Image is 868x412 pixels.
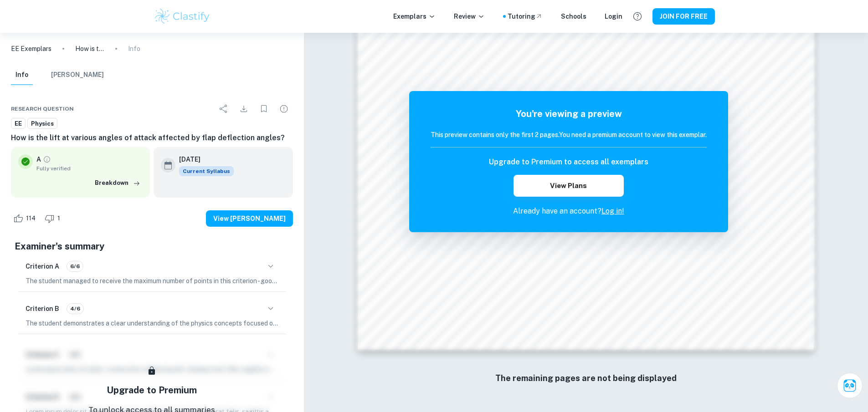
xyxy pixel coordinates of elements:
[75,44,104,54] p: How is the lift at various angles of attack affected by flap deflection angles?
[26,318,278,328] p: The student demonstrates a clear understanding of the physics concepts focused on in the essay, p...
[67,305,83,313] span: 4/6
[43,155,51,163] a: Grade fully verified
[431,107,707,121] h5: You're viewing a preview
[489,157,648,168] h6: Upgrade to Premium to access all exemplars
[28,119,57,128] span: Physics
[36,164,143,173] span: Fully verified
[630,9,645,24] button: Help and Feedback
[179,166,234,176] div: This exemplar is based on the current syllabus. Feel free to refer to it for inspiration/ideas wh...
[42,211,65,226] div: Dislike
[154,7,211,25] img: Clastify logo
[605,11,622,21] a: Login
[11,44,51,54] a: EE Exemplars
[215,100,233,118] div: Share
[11,105,74,113] span: Research question
[376,372,796,385] h6: The remaining pages are not being displayed
[26,276,278,286] p: The student managed to receive the maximum number of points in this criterion - good job! The stu...
[393,11,436,21] p: Exemplars
[431,130,707,140] h6: This preview contains only the first 2 pages. You need a premium account to view this exemplar.
[508,11,543,21] a: Tutoring
[206,210,293,227] button: View [PERSON_NAME]
[128,44,140,54] p: Info
[11,119,25,128] span: EE
[179,154,226,164] h6: [DATE]
[837,373,863,398] button: Ask Clai
[15,239,289,253] h5: Examiner's summary
[454,11,485,21] p: Review
[27,118,57,129] a: Physics
[652,8,715,25] button: JOIN FOR FREE
[255,100,273,118] div: Bookmark
[26,261,59,271] h6: Criterion A
[11,65,33,85] button: Info
[601,207,624,215] a: Log in!
[92,176,143,190] button: Breakdown
[21,214,41,223] span: 114
[52,214,65,223] span: 1
[11,118,26,129] a: EE
[51,65,104,85] button: [PERSON_NAME]
[11,132,293,143] h6: How is the lift at various angles of attack affected by flap deflection angles?
[561,11,586,21] a: Schools
[179,166,234,176] span: Current Syllabus
[11,211,41,226] div: Like
[26,304,59,314] h6: Criterion B
[275,100,293,118] div: Report issue
[67,262,83,270] span: 6/6
[431,206,707,217] p: Already have an account?
[107,383,197,397] h5: Upgrade to Premium
[235,100,253,118] div: Download
[36,154,41,164] p: A
[514,175,624,197] button: View Plans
